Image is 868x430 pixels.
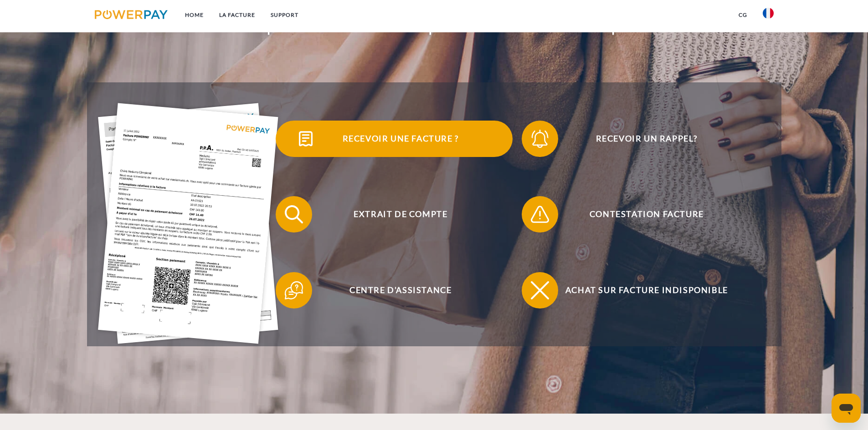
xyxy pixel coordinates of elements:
[522,121,759,157] button: Recevoir un rappel?
[276,272,513,309] button: Centre d'assistance
[276,196,513,233] button: Extrait de compte
[177,7,211,23] a: Home
[763,8,774,19] img: fr
[211,7,263,23] a: LA FACTURE
[522,196,759,233] button: Contestation Facture
[289,121,512,157] span: Recevoir une facture ?
[276,121,513,157] button: Recevoir une facture ?
[289,272,512,309] span: Centre d'assistance
[282,203,305,226] img: qb_search.svg
[529,279,551,302] img: qb_close.svg
[294,127,317,150] img: qb_bill.svg
[731,7,755,23] a: CG
[535,121,758,157] span: Recevoir un rappel?
[832,394,861,423] iframe: Bouton de lancement de la fenêtre de messagerie
[535,196,758,233] span: Contestation Facture
[529,127,551,150] img: qb_bell.svg
[522,272,759,309] button: Achat sur facture indisponible
[535,272,758,309] span: Achat sur facture indisponible
[529,203,551,226] img: qb_warning.svg
[282,279,305,302] img: qb_help.svg
[95,10,168,19] img: logo-powerpay.svg
[263,7,306,23] a: Support
[98,103,278,344] img: single_invoice_powerpay_fr.jpg
[289,196,512,233] span: Extrait de compte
